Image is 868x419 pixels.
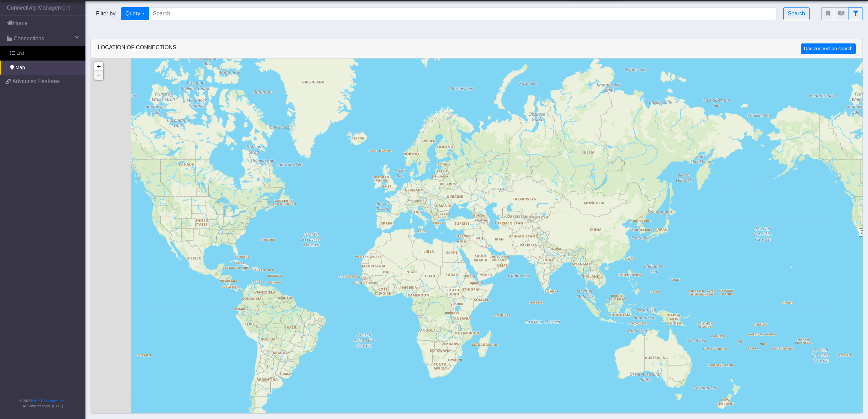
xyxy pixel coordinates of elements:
[14,35,44,43] span: Connections
[12,77,60,86] span: Advanced Features
[31,399,65,403] a: Telit IoT Solutions, Inc.
[821,7,863,20] div: fitlers menu
[15,64,25,71] span: Map
[121,7,149,20] button: Query
[16,50,24,57] span: List
[149,7,777,20] input: Search...
[801,43,856,54] button: Use connection search
[91,39,863,58] div: LOCATION OF CONNECTIONS
[783,7,810,20] button: Search
[94,71,103,80] a: Zoom out
[91,10,121,18] span: Filter by
[94,62,103,71] a: Zoom in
